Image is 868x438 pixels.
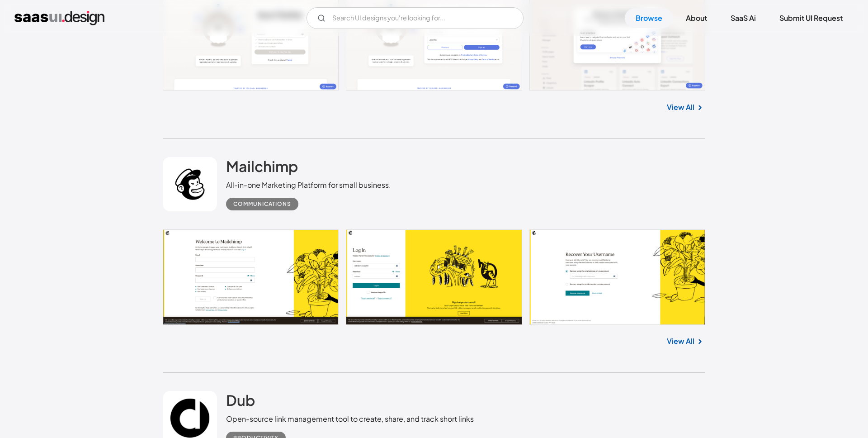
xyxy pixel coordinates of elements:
[233,199,291,209] div: Communications
[769,8,854,28] a: Submit UI Request
[226,391,255,414] a: Dub
[226,180,391,190] div: All-in-one Marketing Platform for small business.
[667,336,694,347] a: View All
[307,7,524,29] input: Search UI designs you're looking for...
[226,157,298,180] a: Mailchimp
[226,157,298,175] h2: Mailchimp
[226,391,255,409] h2: Dub
[14,11,104,25] a: home
[307,7,524,29] form: Email Form
[667,102,694,113] a: View All
[226,414,474,424] div: Open-source link management tool to create, share, and track short links
[675,8,718,28] a: About
[625,8,673,28] a: Browse
[720,8,767,28] a: SaaS Ai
